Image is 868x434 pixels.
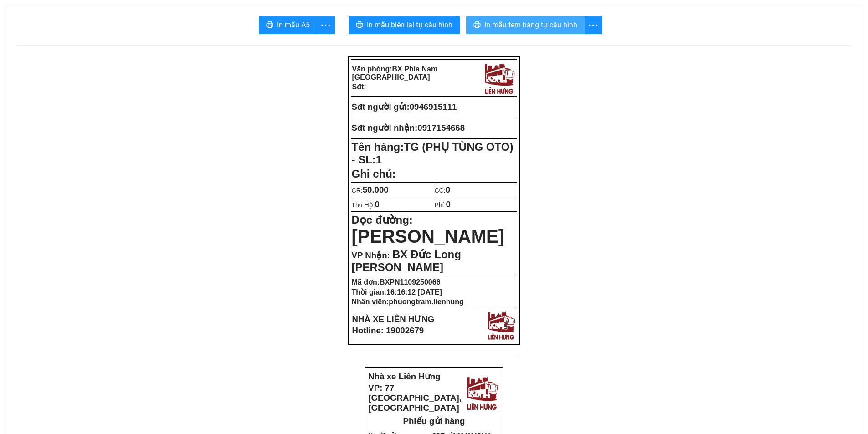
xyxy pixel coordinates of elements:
span: 0 [375,199,380,209]
strong: Nhà xe Liên Hưng [3,5,75,14]
strong: Mã đơn: [352,278,441,286]
span: [PERSON_NAME] [352,226,505,246]
span: Phí: [435,201,451,209]
strong: SĐT gửi: [67,65,125,71]
span: TG (PHỤ TÙNG OTO) - SL: [352,141,514,166]
span: printer [266,21,273,30]
span: 16:16:12 [DATE] [386,288,442,296]
img: logo [485,309,517,341]
strong: NHÀ XE LIÊN HƯNG [352,314,435,324]
strong: Sđt: [352,83,366,91]
strong: Tên hàng: [352,141,514,166]
strong: Sđt người nhận: [352,123,418,133]
span: Ghi chú: [352,168,396,180]
button: more [317,16,335,34]
span: 0 [446,185,450,194]
span: BX Đức Long [PERSON_NAME] [352,248,461,273]
span: 0917154668 [417,123,465,133]
span: 50.000 [363,185,389,194]
strong: Sđt người gửi: [352,102,410,112]
span: In mẫu A5 [277,19,310,31]
strong: Hotline: 19002679 [352,326,424,335]
span: Thu Hộ: [352,201,380,209]
button: printerIn mẫu tem hàng tự cấu hình [466,16,585,34]
img: logo [482,61,516,95]
img: logo [464,373,500,411]
strong: Nhà xe Liên Hưng [368,372,440,381]
strong: Người gửi: [3,65,33,71]
strong: VP: 77 [GEOGRAPHIC_DATA], [GEOGRAPHIC_DATA] [3,16,97,46]
span: phuongtram.lienhung [389,298,463,306]
strong: VP: 77 [GEOGRAPHIC_DATA], [GEOGRAPHIC_DATA] [368,383,462,413]
span: CC: [435,187,451,194]
span: VP Nhận: [352,250,390,260]
strong: Phiếu gửi hàng [37,49,99,59]
span: In mẫu biên lai tự cấu hình [367,19,452,31]
span: 0946915111 [92,65,125,71]
span: more [317,20,334,31]
strong: Phiếu gửi hàng [403,416,465,426]
span: BX Phía Nam [GEOGRAPHIC_DATA] [352,65,438,81]
button: more [584,16,602,34]
span: printer [473,21,481,30]
strong: Thời gian: [352,288,442,296]
span: 0946915111 [410,102,457,112]
span: CR: [352,187,389,194]
strong: Dọc đường: [352,214,505,245]
span: 1 [376,153,382,166]
img: logo [98,6,134,44]
button: printerIn mẫu A5 [259,16,317,34]
span: In mẫu tem hàng tự cấu hình [484,19,577,31]
button: printerIn mẫu biên lai tự cấu hình [349,16,460,34]
strong: Nhân viên: [352,298,464,306]
span: 0 [446,199,450,209]
span: printer [356,21,363,30]
strong: Văn phòng: [352,65,438,81]
span: more [585,20,602,31]
span: BXPN1109250066 [380,278,440,286]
